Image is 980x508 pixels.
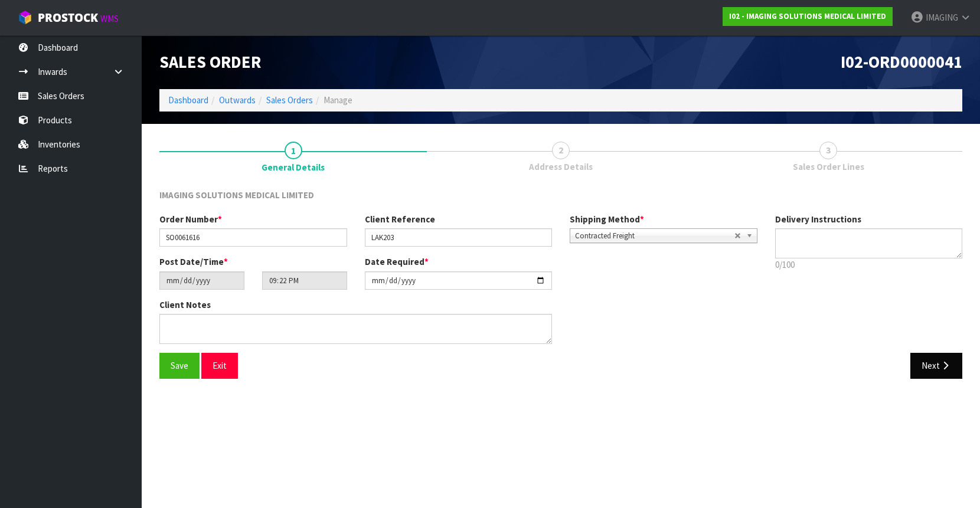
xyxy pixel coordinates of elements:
span: Sales Order [159,51,261,73]
span: I02-ORD0000041 [841,51,962,73]
span: General Details [262,161,325,173]
a: Dashboard [168,94,208,106]
span: ProStock [38,10,98,25]
span: Contracted Freight [575,229,734,243]
span: Address Details [529,160,593,173]
img: cube-alt.png [18,10,32,25]
span: 1 [285,142,302,159]
span: Manage [324,94,352,106]
p: 0/100 [775,258,963,271]
button: Exit [201,353,238,378]
label: Post Date/Time [159,255,228,268]
input: Client Reference [365,228,553,247]
small: WMS [100,13,119,24]
strong: I02 - IMAGING SOLUTIONS MEDICAL LIMITED [729,11,886,21]
button: Save [159,353,200,378]
a: Sales Orders [266,94,313,106]
a: Outwards [219,94,256,106]
label: Delivery Instructions [775,213,861,225]
input: Order Number [159,228,347,247]
label: Shipping Method [570,213,644,225]
span: IMAGING SOLUTIONS MEDICAL LIMITED [159,189,314,201]
span: IMAGING [926,12,958,23]
label: Date Required [365,255,429,268]
span: 2 [552,142,570,159]
span: 3 [819,142,837,159]
label: Client Notes [159,299,211,311]
span: Sales Order Lines [793,160,864,173]
label: Order Number [159,213,222,225]
span: Save [171,360,188,371]
span: General Details [159,180,962,388]
label: Client Reference [365,213,435,225]
button: Next [910,353,962,378]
